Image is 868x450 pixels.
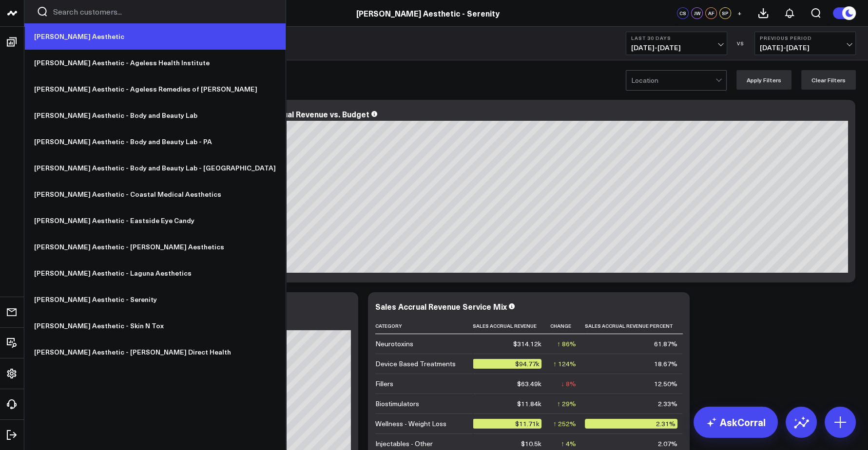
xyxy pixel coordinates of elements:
[375,399,419,409] div: Biostimulators
[754,32,856,55] button: Previous Period[DATE]-[DATE]
[677,7,689,19] div: CS
[760,44,850,52] span: [DATE] - [DATE]
[732,40,750,46] div: VS
[719,7,731,19] div: SP
[375,419,446,429] div: Wellness - Weight Loss
[691,7,703,19] div: JW
[375,359,456,369] div: Device Based Treatments
[356,8,500,19] a: [PERSON_NAME] Aesthetic - Serenity
[375,379,393,389] div: Fillers
[24,102,286,129] a: [PERSON_NAME] Aesthetic - Body and Beauty Lab
[626,32,727,55] button: Last 30 Days[DATE]-[DATE]
[550,318,585,334] th: Change
[654,359,677,369] div: 18.67%
[760,35,850,41] b: Previous Period
[517,399,541,409] div: $11.84k
[658,439,677,449] div: 2.07%
[24,234,286,260] a: [PERSON_NAME] Aesthetic - [PERSON_NAME] Aesthetics
[24,339,286,365] a: [PERSON_NAME] Aesthetic - [PERSON_NAME] Direct Health
[585,318,686,334] th: Sales Accrual Revenue Percent
[37,6,48,18] button: Search customers button
[473,359,541,369] div: $94.77k
[736,70,791,90] button: Apply Filters
[375,318,473,334] th: Category
[473,318,550,334] th: Sales Accrual Revenue
[517,379,541,389] div: $63.49k
[801,70,856,90] button: Clear Filters
[24,155,286,181] a: [PERSON_NAME] Aesthetic - Body and Beauty Lab - [GEOGRAPHIC_DATA]
[694,407,778,438] a: AskCorral
[24,76,286,102] a: [PERSON_NAME] Aesthetic - Ageless Remedies of [PERSON_NAME]
[375,301,507,312] div: Sales Accrual Revenue Service Mix
[53,6,273,17] input: Search customers input
[24,260,286,286] a: [PERSON_NAME] Aesthetic - Laguna Aesthetics
[658,399,677,409] div: 2.33%
[521,439,541,449] div: $10.5k
[24,50,286,76] a: [PERSON_NAME] Aesthetic - Ageless Health Institute
[473,419,541,429] div: $11.71k
[210,109,369,119] div: Monthly Sales Accrual Revenue vs. Budget
[375,339,413,349] div: Neurotoxins
[375,439,433,449] div: Injectables - Other
[557,399,576,409] div: ↑ 29%
[513,339,541,349] div: $314.12k
[24,286,286,313] a: [PERSON_NAME] Aesthetic - Serenity
[553,359,576,369] div: ↑ 124%
[557,339,576,349] div: ↑ 86%
[631,35,722,41] b: Last 30 Days
[553,419,576,429] div: ↑ 252%
[561,379,576,389] div: ↓ 8%
[24,23,286,50] a: [PERSON_NAME] Aesthetic
[24,207,286,234] a: [PERSON_NAME] Aesthetic - Eastside Eye Candy
[733,7,745,19] button: +
[561,439,576,449] div: ↑ 4%
[24,181,286,207] a: [PERSON_NAME] Aesthetic - Coastal Medical Aesthetics
[631,44,722,52] span: [DATE] - [DATE]
[24,313,286,339] a: [PERSON_NAME] Aesthetic - Skin N Tox
[24,129,286,155] a: [PERSON_NAME] Aesthetic - Body and Beauty Lab - PA
[654,379,677,389] div: 12.50%
[654,339,677,349] div: 61.87%
[585,419,677,429] div: 2.31%
[737,10,742,17] span: +
[705,7,717,19] div: AF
